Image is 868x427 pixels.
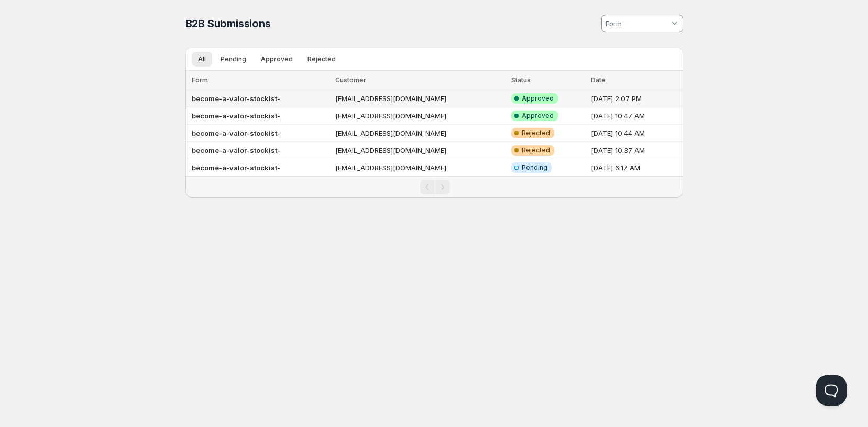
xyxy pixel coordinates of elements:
[335,76,366,84] span: Customer
[522,112,554,120] span: Approved
[588,159,683,177] td: [DATE] 6:17 AM
[522,163,547,172] span: Pending
[192,129,280,137] b: become-a-valor-stockist-
[588,107,683,125] td: [DATE] 10:47 AM
[192,76,208,84] span: Form
[307,55,336,63] span: Rejected
[198,55,206,63] span: All
[332,142,508,159] td: [EMAIL_ADDRESS][DOMAIN_NAME]
[522,129,550,137] span: Rejected
[332,90,508,107] td: [EMAIL_ADDRESS][DOMAIN_NAME]
[591,76,606,84] span: Date
[511,76,531,84] span: Status
[192,112,280,120] b: become-a-valor-stockist-
[192,163,280,172] b: become-a-valor-stockist-
[332,125,508,142] td: [EMAIL_ADDRESS][DOMAIN_NAME]
[604,15,669,32] input: Form
[588,90,683,107] td: [DATE] 2:07 PM
[588,142,683,159] td: [DATE] 10:37 AM
[192,146,280,155] b: become-a-valor-stockist-
[816,375,847,406] iframe: Help Scout Beacon - Open
[221,55,246,63] span: Pending
[332,159,508,177] td: [EMAIL_ADDRESS][DOMAIN_NAME]
[522,94,554,103] span: Approved
[185,176,683,198] nav: Pagination
[261,55,293,63] span: Approved
[522,146,550,155] span: Rejected
[588,125,683,142] td: [DATE] 10:44 AM
[192,94,280,103] b: become-a-valor-stockist-
[185,17,271,30] span: B2B Submissions
[332,107,508,125] td: [EMAIL_ADDRESS][DOMAIN_NAME]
